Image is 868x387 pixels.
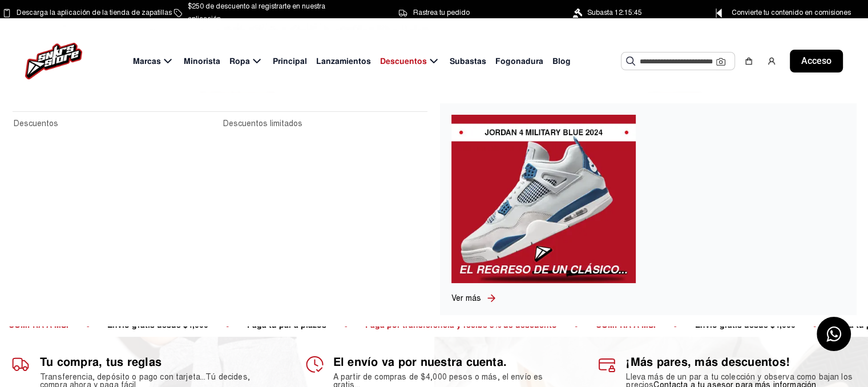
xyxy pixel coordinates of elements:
[495,56,543,66] font: Fogonadura
[712,9,726,18] img: Icono de punto de control
[14,119,58,128] font: Descuentos
[223,118,426,130] a: Descuentos limitados
[626,354,789,369] font: ¡Más pares, más descuentos!
[40,354,162,369] font: Tu compra, tus reglas
[451,293,481,303] font: Ver más
[413,9,469,17] font: Rastrea tu pedido
[716,57,725,66] img: Cámara
[14,118,216,130] a: Descuentos
[229,56,250,66] font: Ropa
[133,56,161,66] font: Marcas
[731,9,850,17] font: Convierte tu contenido en comisiones
[450,56,486,66] font: Subastas
[17,9,172,17] font: Descarga la aplicación de la tienda de zapatillas
[316,56,371,66] font: Lanzamientos
[273,56,307,66] font: Principal
[451,292,486,304] a: Ver más
[223,119,302,128] font: Descuentos limitados
[626,57,635,66] img: Buscar
[184,56,220,66] font: Minorista
[801,55,831,66] font: Acceso
[380,56,427,66] font: Descuentos
[552,56,571,66] font: Blog
[767,57,776,66] img: usuario
[587,9,642,17] font: Subasta 12:15:45
[25,43,82,79] img: logo
[333,354,507,369] font: El envío va por nuestra cuenta.
[744,57,753,66] img: compras
[188,2,325,23] font: $250 de descuento al registrarte en nuestra aplicación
